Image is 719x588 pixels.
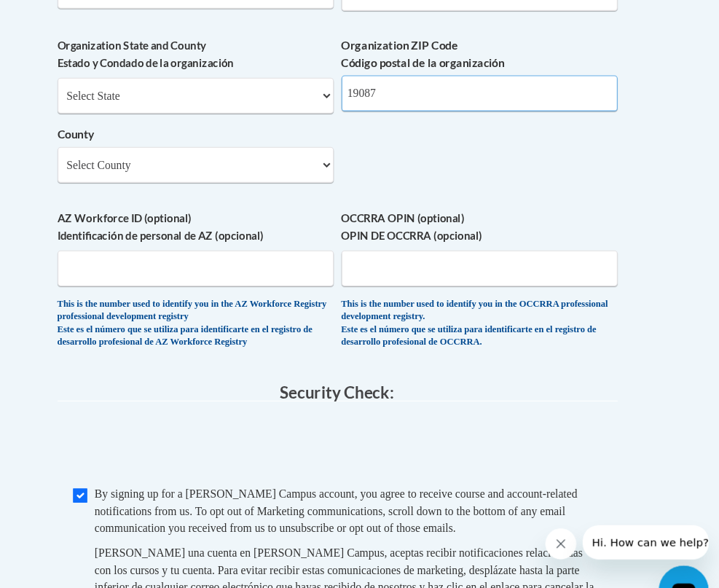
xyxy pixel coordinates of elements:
label: Organization ZIP Code Código postal de la organización [364,35,622,67]
label: County [98,118,356,134]
input: Metadata input [364,71,622,104]
label: AZ Workforce ID (optional) Identificación de personal de AZ (opcional) [98,197,356,229]
iframe: Message from company [589,492,707,524]
div: This is the number used to identify you in the AZ Workforce Registry professional development reg... [98,279,356,327]
iframe: Close message [554,495,584,524]
span: By signing up for a [PERSON_NAME] Campus account, you agree to receive course and account-related... [133,457,585,501]
span: [PERSON_NAME] una cuenta en [PERSON_NAME] Campus, aceptas recibir notificaciones relacionadas con... [133,512,600,572]
span: Security Check: [306,358,413,376]
label: OCCRRA OPIN (optional) OPIN DE OCCRRA (opcional) [364,197,622,229]
div: This is the number used to identify you in the OCCRRA professional development registry. Este es ... [364,279,622,327]
iframe: reCAPTCHA [249,391,471,447]
iframe: Button to launch messaging window [661,530,707,576]
label: Organization State and County Estado y Condado de la organización [98,35,356,67]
